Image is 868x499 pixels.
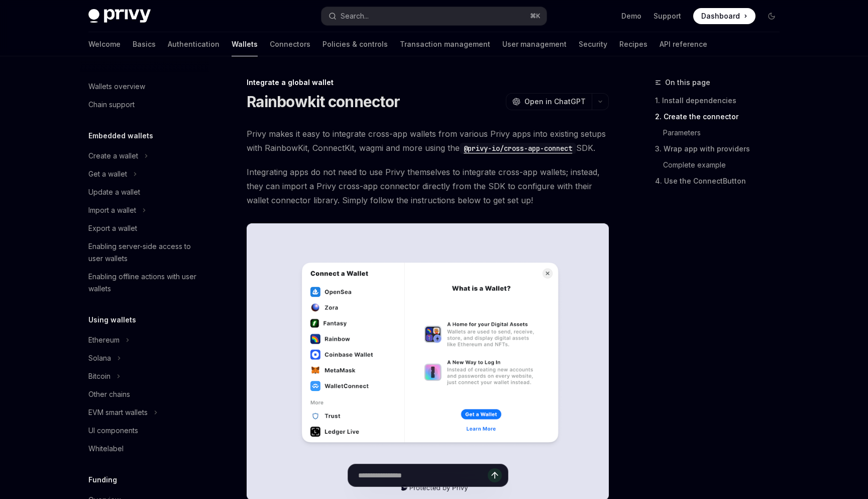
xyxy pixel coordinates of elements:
a: Enabling server-side access to user wallets [80,237,209,268]
div: Other chains [88,388,130,400]
a: Basics [133,32,156,56]
div: UI components [88,425,138,437]
a: Wallets overview [80,77,209,96]
a: 1. Install dependencies [655,93,788,109]
a: Chain support [80,96,209,114]
div: Enabling offline actions with user wallets [88,271,203,295]
a: Parameters [663,125,788,141]
span: Integrating apps do not need to use Privy themselves to integrate cross-app wallets; instead, the... [247,165,609,207]
a: Recipes [619,32,647,56]
div: Integrate a global wallet [247,77,609,88]
span: Open in ChatGPT [524,97,586,107]
code: @privy-io/cross-app-connect [460,143,576,154]
div: Search... [341,10,369,22]
a: API reference [660,32,707,56]
a: Authentication [168,32,220,56]
a: Other chains [80,385,209,403]
a: Export a wallet [80,219,209,237]
h5: Using wallets [88,314,136,326]
span: On this page [665,76,710,89]
div: Create a wallet [88,150,138,162]
button: Toggle dark mode [764,8,780,24]
h5: Embedded wallets [88,130,153,142]
a: Dashboard [693,8,755,24]
a: Wallets [232,32,258,56]
a: Enabling offline actions with user wallets [80,268,209,298]
a: User management [502,32,567,56]
span: Privy makes it easy to integrate cross-app wallets from various Privy apps into existing setups w... [247,127,609,155]
a: Complete example [663,157,788,173]
span: Dashboard [701,11,740,21]
a: Security [579,32,607,56]
div: Chain support [88,99,135,111]
div: Export a wallet [88,222,137,234]
div: Whitelabel [88,443,124,455]
a: Welcome [88,32,121,56]
a: Demo [621,11,641,21]
a: UI components [80,422,209,440]
a: 3. Wrap app with providers [655,141,788,157]
div: Update a wallet [88,186,140,198]
a: Policies & controls [322,32,388,56]
h1: Rainbowkit connector [247,93,400,111]
button: Search...⌘K [321,7,547,25]
div: Import a wallet [88,204,136,216]
a: Whitelabel [80,440,209,458]
div: Ethereum [88,334,120,346]
div: Get a wallet [88,168,127,180]
a: Support [654,11,681,21]
a: 2. Create the connector [655,109,788,125]
a: @privy-io/cross-app-connect [460,143,576,153]
span: ⌘ K [530,12,540,20]
div: Wallets overview [88,80,145,93]
a: Connectors [270,32,310,56]
h5: Funding [88,474,117,486]
a: 4. Use the ConnectButton [655,173,788,189]
div: EVM smart wallets [88,406,148,419]
img: dark logo [88,9,151,23]
div: Solana [88,352,111,364]
a: Transaction management [400,32,490,56]
button: Open in ChatGPT [506,93,592,110]
div: Enabling server-side access to user wallets [88,240,203,265]
div: Bitcoin [88,370,111,382]
button: Send message [488,468,502,482]
a: Update a wallet [80,183,209,201]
